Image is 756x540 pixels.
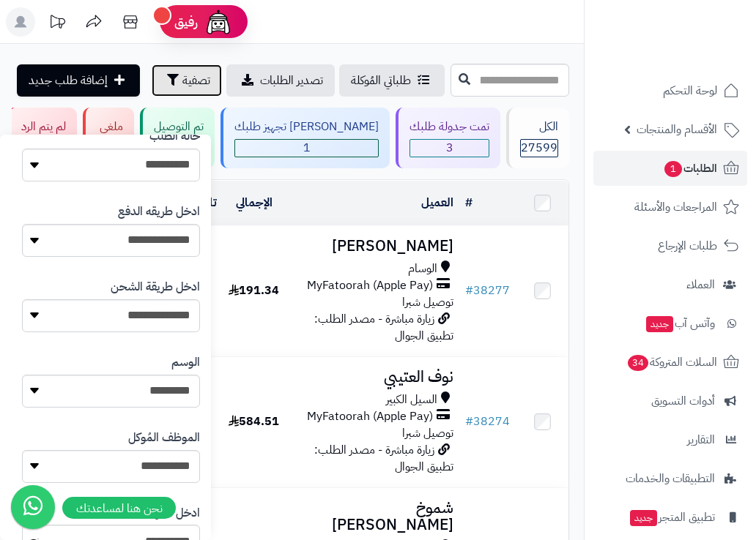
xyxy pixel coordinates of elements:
div: لم يتم الرد [21,119,66,135]
a: تم التوصيل 23.4K [137,108,218,168]
a: المراجعات والأسئلة [593,190,747,225]
a: طلباتي المُوكلة [339,64,445,97]
a: # [465,194,472,211]
span: تصفية [182,72,210,89]
span: السيل الكبير [386,391,437,408]
label: ادخل طريقة الشحن [111,279,200,296]
span: الأقسام والمنتجات [637,119,717,140]
a: السلات المتروكة34 [593,345,747,380]
span: MyFatoorah (Apple Pay) [307,408,433,425]
span: زيارة مباشرة - مصدر الطلب: تطبيق الجوال [314,441,453,476]
a: ملغي 3.8K [80,108,137,168]
span: زيارة مباشرة - مصدر الطلب: تطبيق الجوال [314,310,453,345]
div: [PERSON_NAME] تجهيز طلبك [234,119,379,135]
span: 584.51 [229,413,279,430]
label: ادخل طريقه الدفع [118,203,200,220]
span: السلات المتروكة [626,352,717,372]
span: 3 [410,140,489,157]
span: 27599 [521,140,557,157]
span: 191.34 [229,282,279,299]
a: وآتس آبجديد [593,306,747,341]
span: توصيل شبرا [402,424,453,442]
span: الوسام [408,260,437,277]
label: ادخل الدولة [147,505,200,522]
h3: شموخ [PERSON_NAME] [292,500,454,533]
a: العملاء [593,267,747,302]
h3: [PERSON_NAME] [292,238,454,255]
span: إضافة طلب جديد [29,72,108,89]
label: الموظف المُوكل [128,430,200,446]
a: تحديثات المنصة [39,7,75,40]
a: تصدير الطلبات [226,64,335,97]
label: حالة الطلب [149,128,200,145]
a: لم يتم الرد 1 [4,108,80,168]
a: إضافة طلب جديد [17,64,140,97]
div: تمت جدولة طلبك [409,119,489,135]
span: لوحة التحكم [663,80,717,101]
span: 34 [628,355,648,371]
span: المراجعات والأسئلة [634,197,717,217]
span: جديد [630,510,657,526]
a: الكل27599 [503,108,572,168]
a: #38277 [465,282,510,299]
span: أدوات التسويق [651,391,715,411]
span: # [465,282,473,299]
div: تم التوصيل [154,119,204,135]
a: الطلبات1 [593,151,747,186]
a: [PERSON_NAME] تجهيز طلبك 1 [218,108,393,168]
button: تصفية [152,64,222,97]
span: وآتس آب [645,313,715,334]
span: طلبات الإرجاع [658,236,717,256]
a: تمت جدولة طلبك 3 [393,108,503,168]
span: التقارير [687,430,715,450]
a: العميل [421,194,453,211]
div: ملغي [97,119,123,135]
div: الكل [520,119,558,135]
span: 1 [664,161,682,177]
span: جديد [646,316,673,332]
a: لوحة التحكم [593,73,747,108]
span: الطلبات [663,158,717,179]
span: العملاء [686,274,715,295]
span: تصدير الطلبات [260,72,323,89]
a: #38274 [465,413,510,430]
span: توصيل شبرا [402,293,453,311]
label: الوسم [171,354,200,371]
a: الإجمالي [236,194,273,211]
a: طلبات الإرجاع [593,228,747,263]
img: ai-face.png [204,7,233,37]
span: التطبيقات والخدمات [626,468,715,489]
h3: نوف العتيبي [292,369,454,386]
span: MyFatoorah (Apple Pay) [307,277,433,294]
a: تطبيق المتجرجديد [593,500,747,535]
span: 1 [235,140,378,157]
a: أدوات التسويق [593,383,747,419]
span: # [465,413,473,430]
span: طلباتي المُوكلة [351,72,411,89]
a: التطبيقات والخدمات [593,461,747,496]
a: التقارير [593,422,747,457]
span: رفيق [174,13,198,31]
span: تطبيق المتجر [629,507,715,528]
